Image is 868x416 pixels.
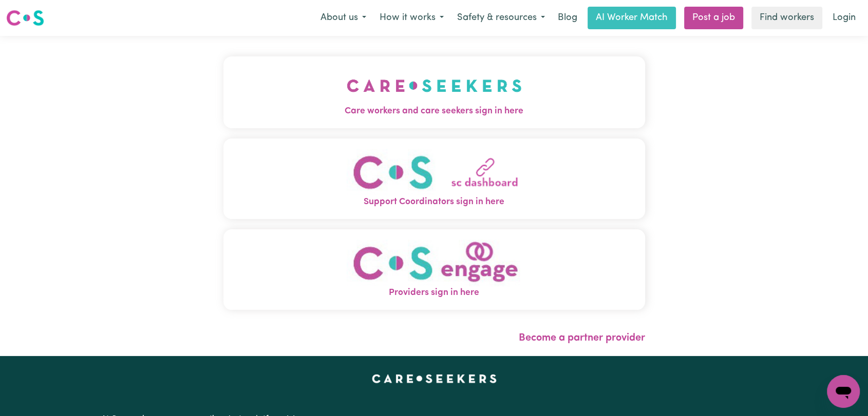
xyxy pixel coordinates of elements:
[684,7,743,29] a: Post a job
[223,286,645,300] span: Providers sign in here
[827,375,860,408] iframe: Button to launch messaging window
[588,7,676,29] a: AI Worker Match
[223,138,645,219] button: Support Coordinators sign in here
[751,7,822,29] a: Find workers
[223,56,645,128] button: Care workers and care seekers sign in here
[223,195,645,209] span: Support Coordinators sign in here
[6,6,44,30] a: Careseekers logo
[223,229,645,310] button: Providers sign in here
[372,374,497,383] a: Careseekers home page
[826,7,862,29] a: Login
[552,7,583,29] a: Blog
[6,9,44,27] img: Careseekers logo
[519,333,645,343] a: Become a partner provider
[373,7,450,29] button: How it works
[450,7,552,29] button: Safety & resources
[223,105,645,118] span: Care workers and care seekers sign in here
[314,7,373,29] button: About us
